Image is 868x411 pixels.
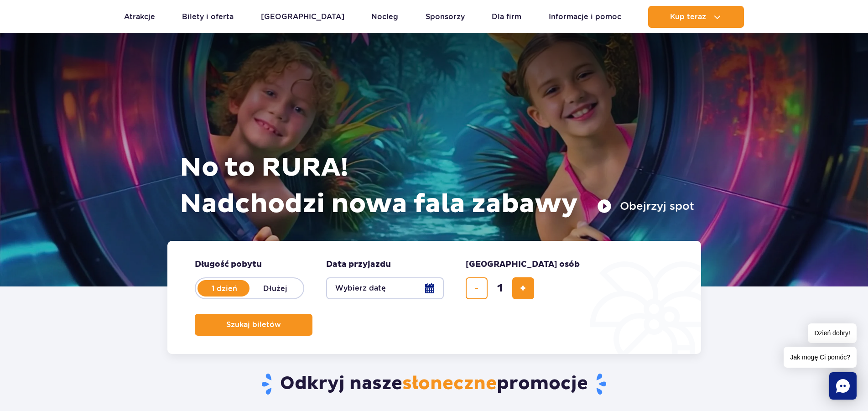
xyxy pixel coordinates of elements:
a: Informacje i pomoc [549,6,621,28]
input: liczba biletów [489,277,511,299]
span: Kup teraz [670,13,706,21]
button: Wybierz datę [326,277,444,299]
span: Data przyjazdu [326,259,391,270]
label: Dłużej [249,279,301,298]
a: Bilety i oferta [182,6,234,28]
form: Planowanie wizyty w Park of Poland [167,241,701,354]
button: Szukaj biletów [195,314,312,336]
a: Dla firm [492,6,521,28]
label: 1 dzień [198,279,250,298]
button: usuń bilet [466,277,488,299]
h1: No to RURA! Nadchodzi nowa fala zabawy [180,150,694,223]
button: dodaj bilet [512,277,534,299]
span: [GEOGRAPHIC_DATA] osób [466,259,580,270]
span: Dzień dobry! [808,323,857,343]
a: [GEOGRAPHIC_DATA] [261,6,344,28]
div: Chat [829,372,857,400]
span: Jak mogę Ci pomóc? [784,347,857,368]
button: Kup teraz [648,6,744,28]
span: Długość pobytu [195,259,262,270]
button: Obejrzyj spot [597,199,694,213]
span: słoneczne [402,372,497,395]
h2: Odkryj nasze promocje [167,372,701,396]
span: Szukaj biletów [226,321,281,329]
a: Sponsorzy [426,6,465,28]
a: Atrakcje [124,6,155,28]
a: Nocleg [371,6,398,28]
